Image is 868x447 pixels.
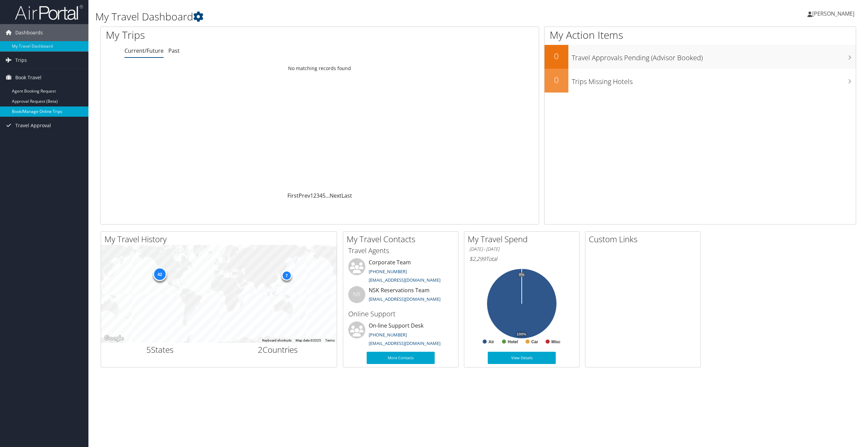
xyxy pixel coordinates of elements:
a: [EMAIL_ADDRESS][DOMAIN_NAME] [369,340,440,346]
span: Travel Approval [15,117,51,134]
h2: My Travel Spend [468,233,579,245]
h2: 0 [545,50,568,62]
h3: Online Support [348,309,453,319]
button: Keyboard shortcuts [262,338,291,343]
a: Prev [299,192,310,199]
a: 4 [319,192,322,199]
text: Misc [551,340,561,344]
tspan: 0% [519,273,524,277]
div: 7 [281,270,291,281]
span: $2,299 [469,255,486,263]
a: [EMAIL_ADDRESS][DOMAIN_NAME] [369,296,440,302]
span: Map data ©2025 [296,338,321,342]
h3: Travel Agents [348,246,453,255]
a: Current/Future [124,47,164,54]
text: Air [488,340,494,344]
a: First [287,192,299,199]
span: Trips [15,52,27,69]
td: No matching records found [101,62,539,74]
a: 1 [310,192,313,199]
a: 5 [322,192,325,199]
h2: My Travel History [104,233,337,245]
h1: My Travel Dashboard [95,10,606,24]
span: 2 [258,344,263,355]
a: [PHONE_NUMBER] [369,332,407,338]
h2: My Travel Contacts [347,233,458,245]
a: 3 [316,192,319,199]
h3: Travel Approvals Pending (Advisor Booked) [572,50,856,63]
a: 0Travel Approvals Pending (Advisor Booked) [545,45,856,69]
a: Terms (opens in new tab) [325,338,335,342]
a: Past [168,47,180,54]
div: NR [348,286,365,303]
a: [EMAIL_ADDRESS][DOMAIN_NAME] [369,277,440,283]
li: On-line Support Desk [345,321,456,349]
h2: 0 [545,74,568,86]
h1: My Action Items [545,28,856,42]
span: [PERSON_NAME] [812,10,854,17]
li: Corporate Team [345,258,456,286]
h2: Countries [224,344,332,355]
a: Last [341,192,352,199]
h6: Total [469,255,574,263]
a: [PERSON_NAME] [807,3,861,24]
a: 2 [313,192,316,199]
text: Hotel [508,340,518,344]
a: [PHONE_NUMBER] [369,268,407,275]
h6: [DATE] - [DATE] [469,246,574,252]
span: 5 [146,344,151,355]
h2: States [106,344,214,355]
a: Next [330,192,341,199]
li: NSK Reservations Team [345,286,456,308]
text: Car [531,340,538,344]
a: 0Trips Missing Hotels [545,69,856,93]
div: 42 [153,267,166,281]
a: View Details [488,352,556,364]
span: Dashboards [15,24,43,41]
a: More Contacts [367,352,435,364]
h3: Trips Missing Hotels [572,73,856,86]
img: Google [103,334,125,343]
span: … [325,192,330,199]
h2: Custom Links [589,233,700,245]
span: Book Travel [15,69,41,86]
img: airportal-logo.png [15,4,83,20]
h1: My Trips [106,28,351,42]
tspan: 100% [517,332,526,336]
a: Open this area in Google Maps (opens a new window) [103,334,125,343]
